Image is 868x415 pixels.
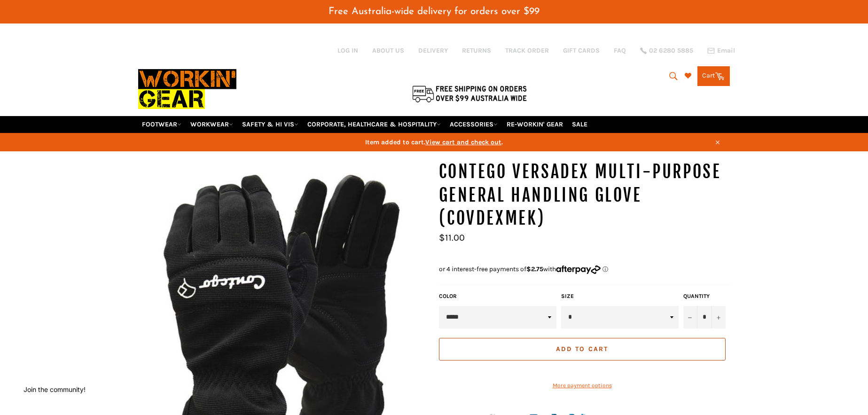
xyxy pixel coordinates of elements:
[337,47,358,55] a: Log in
[138,133,730,151] a: Item added to cart.View cart and check out.
[683,306,697,329] button: Reduce item quantity by one
[640,47,693,54] a: 02 6280 5885
[556,345,608,353] span: Add to Cart
[707,47,735,55] a: Email
[138,116,185,133] a: FOOTWEAR
[697,66,730,86] a: Cart
[683,292,726,300] label: Quantity
[439,382,726,390] a: More payment options
[439,160,730,230] h1: CONTEGO Versadex Multi-Purpose General Handling Glove (COVDEXMEK)
[446,116,501,133] a: ACCESSORIES
[328,7,540,16] span: Free Australia-wide delivery for orders over $99
[439,338,726,360] button: Add to Cart
[411,84,528,103] img: Flat $9.95 shipping Australia wide
[418,46,448,55] a: DELIVERY
[462,46,491,55] a: RETURNS
[439,232,465,243] span: $11.00
[505,46,549,55] a: TRACK ORDER
[563,46,600,55] a: GIFT CARDS
[561,292,679,300] label: Size
[238,116,302,133] a: SAFETY & HI VIS
[138,138,730,147] span: Item added to cart. .
[304,116,445,133] a: CORPORATE, HEALTHCARE & HOSPITALITY
[187,116,237,133] a: WORKWEAR
[439,292,556,300] label: Color
[614,46,626,55] a: FAQ
[503,116,567,133] a: RE-WORKIN' GEAR
[712,306,726,329] button: Increase item quantity by one
[23,385,86,393] button: Join the community!
[372,46,404,55] a: ABOUT US
[649,47,693,54] span: 02 6280 5885
[568,116,591,133] a: SALE
[138,63,236,116] img: Workin Gear leaders in Workwear, Safety Boots, PPE, Uniforms. Australia's No.1 in Workwear
[425,138,501,146] span: View cart and check out
[717,47,735,54] span: Email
